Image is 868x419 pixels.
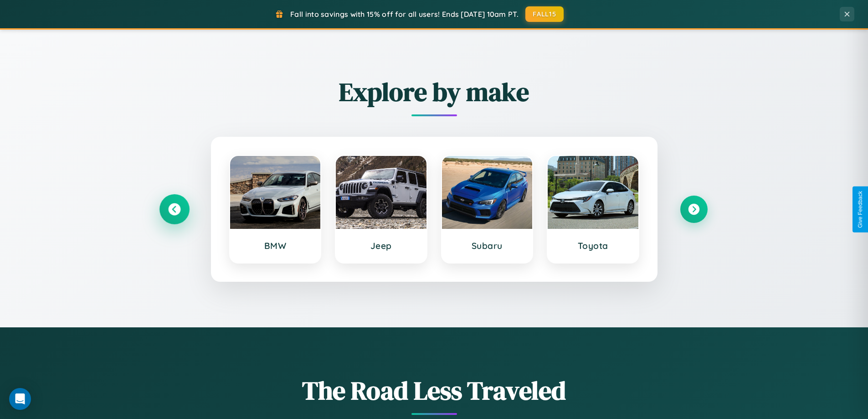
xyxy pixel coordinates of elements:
[161,74,708,109] h2: Explore by make
[451,240,524,251] h3: Subaru
[525,6,564,22] button: FALL15
[857,191,863,228] div: Give Feedback
[239,240,312,251] h3: BMW
[290,10,519,19] span: Fall into savings with 15% off for all users! Ends [DATE] 10am PT.
[161,373,708,408] h1: The Road Less Traveled
[345,240,417,251] h3: Jeep
[9,388,31,410] div: Open Intercom Messenger
[557,240,629,251] h3: Toyota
